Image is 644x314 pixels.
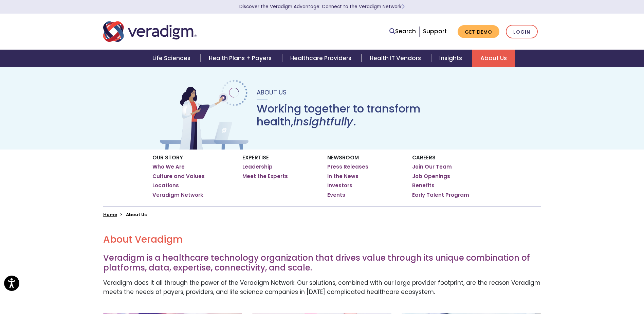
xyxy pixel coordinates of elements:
[103,278,541,297] p: Veradigm does it all through the power of the Veradigm Network. Our solutions, combined with our ...
[201,50,282,67] a: Health Plans + Payers
[103,234,541,245] h2: About Veradigm
[242,163,273,170] a: Leadership
[152,163,185,170] a: Who We Are
[144,50,201,67] a: Life Sciences
[257,88,287,97] span: About Us
[389,27,416,36] a: Search
[103,253,541,273] h3: Veradigm is a healthcare technology organization that drives value through its unique combination...
[103,211,117,218] a: Home
[327,163,368,170] a: Press Releases
[402,3,405,10] span: Learn More
[327,192,345,198] a: Events
[242,173,288,180] a: Meet the Experts
[412,163,452,170] a: Join Our Team
[412,192,469,198] a: Early Talent Program
[431,50,472,67] a: Insights
[293,114,353,129] em: insightfully
[282,50,362,67] a: Healthcare Providers
[152,192,203,198] a: Veradigm Network
[239,3,405,10] a: Discover the Veradigm Advantage: Connect to the Veradigm NetworkLearn More
[257,102,486,128] h1: Working together to transform health, .
[362,50,431,67] a: Health IT Vendors
[472,50,515,67] a: About Us
[506,25,538,39] a: Login
[423,27,447,35] a: Support
[103,20,197,43] img: Veradigm logo
[152,173,205,180] a: Culture and Values
[412,173,450,180] a: Job Openings
[412,182,435,189] a: Benefits
[458,25,499,38] a: Get Demo
[152,182,179,189] a: Locations
[327,182,352,189] a: Investors
[327,173,358,180] a: In the News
